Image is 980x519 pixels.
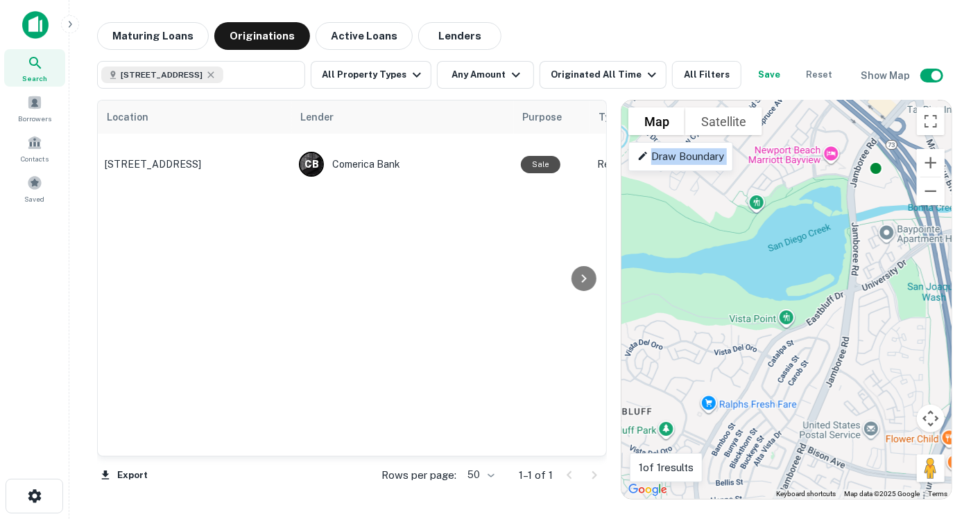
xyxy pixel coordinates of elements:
[98,100,292,134] th: Location
[292,100,514,134] th: Lender
[299,152,507,177] div: Comerica Bank
[917,177,945,205] button: Zoom out
[672,61,741,89] button: All Filters
[776,489,836,499] button: Keyboard shortcuts
[4,49,65,87] a: Search
[22,11,49,39] img: capitalize-icon.png
[22,73,47,84] span: Search
[917,405,945,432] button: Map camera controls
[625,481,671,499] a: Open this area in Google Maps (opens a new window)
[18,113,51,124] span: Borrowers
[540,61,667,89] button: Originated All Time
[797,61,841,89] button: Reset
[521,156,560,173] div: Sale
[637,148,724,165] p: Draw Boundary
[311,61,431,89] button: All Property Types
[97,465,151,486] button: Export
[917,107,945,135] button: Toggle fullscreen view
[519,467,553,484] p: 1–1 of 1
[911,408,980,475] iframe: Chat Widget
[21,153,49,164] span: Contacts
[97,22,209,50] button: Maturing Loans
[685,107,762,135] button: Show satellite imagery
[747,61,791,89] button: Save your search to get updates of matches that match your search criteria.
[639,459,694,476] p: 1 of 1 results
[300,109,334,125] span: Lender
[844,490,920,498] span: Map data ©2025 Google
[621,100,952,499] div: 0 0
[4,170,65,207] a: Saved
[514,100,590,134] th: Purpose
[551,67,660,83] div: Originated All Time
[418,22,501,50] button: Lenders
[25,193,45,204] span: Saved
[105,158,285,170] p: [STREET_ADDRESS]
[121,69,203,81] span: [STREET_ADDRESS]
[4,130,65,167] a: Contacts
[214,22,310,50] button: Originations
[628,107,685,135] button: Show street map
[625,481,671,499] img: Google
[304,157,318,172] p: C B
[917,149,945,177] button: Zoom in
[522,109,580,125] span: Purpose
[106,109,166,125] span: Location
[4,89,65,127] a: Borrowers
[928,490,947,498] a: Terms
[437,61,534,89] button: Any Amount
[316,22,413,50] button: Active Loans
[861,68,912,83] h6: Show Map
[599,109,640,125] span: Type
[462,465,497,485] div: 50
[381,467,456,484] p: Rows per page:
